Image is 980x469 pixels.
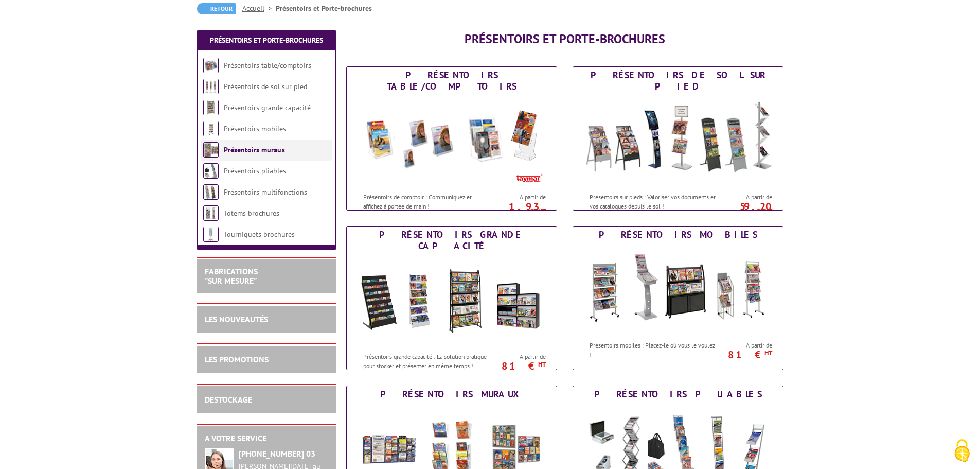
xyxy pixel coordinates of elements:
p: 81 € [488,363,546,369]
img: Tourniquets brochures [203,227,219,242]
a: Présentoirs table/comptoirs Présentoirs table/comptoirs Présentoirs de comptoir : Communiquez et ... [346,66,557,211]
img: Présentoirs table/comptoirs [203,58,219,73]
a: Présentoirs mobiles [224,124,286,133]
a: Présentoirs muraux [224,145,285,154]
button: Cookies (fenêtre modale) [944,434,980,469]
a: Présentoirs de sol sur pied Présentoirs de sol sur pied Présentoirs sur pieds : Valoriser vos doc... [573,66,783,211]
p: Présentoirs sur pieds : Valoriser vos documents et vos catalogues depuis le sol ! [590,193,717,210]
img: Présentoirs grande capacité [357,254,547,347]
strong: [PHONE_NUMBER] 03 [239,448,315,459]
img: Présentoirs multifonctions [203,184,219,200]
sup: HT [538,360,546,369]
img: Présentoirs grande capacité [203,100,219,115]
div: Présentoirs grande capacité [349,229,554,252]
img: Présentoirs mobiles [203,121,219,136]
a: Présentoirs pliables [224,166,286,176]
div: Présentoirs de sol sur pied [576,70,780,92]
span: A partir de [493,353,546,361]
a: Tourniquets brochures [224,230,295,239]
img: Présentoirs de sol sur pied [203,79,219,94]
div: Présentoirs table/comptoirs [349,70,554,92]
a: DESTOCKAGE [205,394,252,405]
sup: HT [538,206,546,215]
sup: HT [764,349,772,357]
img: Présentoirs de sol sur pied [583,95,773,187]
img: Cookies (fenêtre modale) [949,438,975,464]
p: Présentoirs grande capacité : La solution pratique pour stocker et présenter en même temps ! [363,352,491,370]
p: 81 € [715,352,772,358]
img: Présentoirs pliables [203,163,219,179]
span: A partir de [493,193,546,201]
a: Retour [197,3,236,14]
h2: A votre service [205,434,328,443]
span: A partir de [720,193,772,201]
img: Présentoirs muraux [203,142,219,158]
p: 59.20 € [715,203,772,216]
p: Présentoirs de comptoir : Communiquez et affichez à portée de main ! [363,193,491,210]
a: LES NOUVEAUTÉS [205,314,268,324]
div: Présentoirs mobiles [576,229,780,240]
p: 1.93 € [488,203,546,216]
a: LES PROMOTIONS [205,354,269,364]
a: Accueil [242,4,276,13]
a: Totems brochures [224,209,279,218]
a: Présentoirs table/comptoirs [224,61,311,70]
h1: Présentoirs et Porte-brochures [346,32,783,46]
a: Présentoirs grande capacité Présentoirs grande capacité Présentoirs grande capacité : La solution... [346,226,557,370]
a: FABRICATIONS"Sur Mesure" [205,266,258,286]
li: Présentoirs et Porte-brochures [276,3,372,13]
a: Présentoirs et Porte-brochures [210,36,323,45]
span: A partir de [720,341,772,350]
a: Présentoirs multifonctions [224,187,307,197]
a: Présentoirs de sol sur pied [224,82,307,91]
sup: HT [764,206,772,215]
div: Présentoirs pliables [576,389,780,400]
a: Présentoirs mobiles Présentoirs mobiles Présentoirs mobiles : Placez-le où vous le voulez ! A par... [573,226,783,370]
a: Présentoirs grande capacité [224,103,311,112]
img: Totems brochures [203,205,219,221]
img: Présentoirs table/comptoirs [357,95,547,187]
div: Présentoirs muraux [349,389,554,400]
p: Présentoirs mobiles : Placez-le où vous le voulez ! [590,341,717,358]
img: Présentoirs mobiles [583,243,773,336]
